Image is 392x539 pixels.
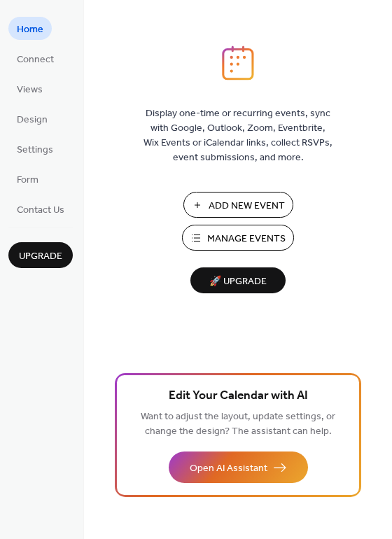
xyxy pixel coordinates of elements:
[141,407,335,441] span: Want to adjust the layout, update settings, or change the design? The assistant can help.
[8,242,73,268] button: Upgrade
[17,143,53,157] span: Settings
[190,461,267,476] span: Open AI Assistant
[209,199,285,213] span: Add New Event
[17,22,43,37] span: Home
[8,167,47,190] a: Form
[8,17,52,40] a: Home
[182,225,294,251] button: Manage Events
[19,249,62,264] span: Upgrade
[169,386,308,406] span: Edit Your Calendar with AI
[17,83,43,97] span: Views
[169,451,308,483] button: Open AI Assistant
[8,107,56,130] a: Design
[199,272,277,291] span: 🚀 Upgrade
[17,113,48,127] span: Design
[183,192,293,218] button: Add New Event
[17,173,38,188] span: Form
[143,106,332,165] span: Display one-time or recurring events, sync with Google, Outlook, Zoom, Eventbrite, Wix Events or ...
[8,197,73,220] a: Contact Us
[8,137,62,160] a: Settings
[190,267,286,293] button: 🚀 Upgrade
[222,45,254,80] img: logo_icon.svg
[17,52,54,67] span: Connect
[207,232,286,246] span: Manage Events
[8,47,62,70] a: Connect
[8,77,51,100] a: Views
[17,203,64,218] span: Contact Us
